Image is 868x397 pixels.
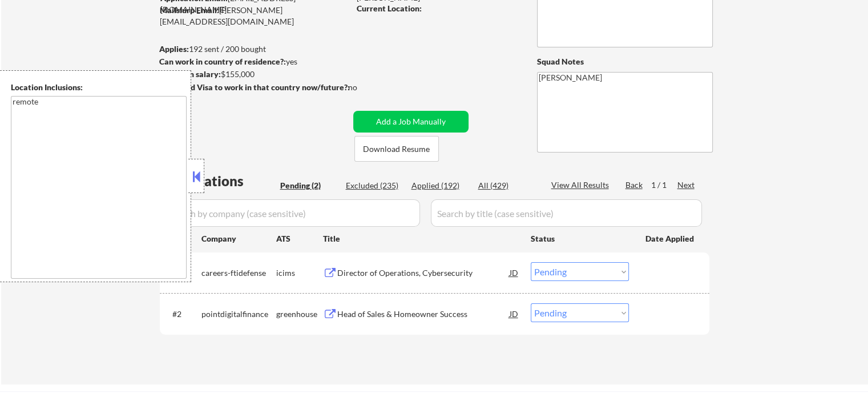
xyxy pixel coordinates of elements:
[508,303,520,324] div: JD
[431,199,702,227] input: Search by title (case sensitive)
[172,308,192,320] div: #2
[163,199,420,227] input: Search by company (case sensitive)
[357,3,422,13] strong: Current Location:
[411,180,469,191] div: Applied (192)
[478,180,535,191] div: All (429)
[354,136,439,162] button: Download Resume
[625,179,644,191] div: Back
[160,5,219,15] strong: Mailslurp Email:
[353,111,469,133] button: Add a Job Manually
[337,267,510,279] div: Director of Operations, Cybersecurity
[201,308,276,320] div: pointdigitalfinance
[651,179,677,191] div: 1 / 1
[11,82,187,93] div: Location Inclusions:
[348,82,381,93] div: no
[201,233,276,244] div: Company
[159,69,221,79] strong: Minimum salary:
[159,56,346,67] div: yes
[337,308,510,320] div: Head of Sales & Homeowner Success
[159,69,349,80] div: $155,000
[323,233,520,244] div: Title
[159,43,349,55] div: 192 sent / 200 bought
[163,174,276,188] div: Applications
[159,44,189,54] strong: Applies:
[276,308,323,320] div: greenhouse
[645,233,696,244] div: Date Applied
[508,262,520,283] div: JD
[551,179,612,191] div: View All Results
[160,5,349,27] div: [PERSON_NAME][EMAIL_ADDRESS][DOMAIN_NAME]
[346,180,403,191] div: Excluded (235)
[280,180,337,191] div: Pending (2)
[677,179,696,191] div: Next
[537,56,713,67] div: Squad Notes
[276,267,323,279] div: icims
[159,57,286,66] strong: Can work in country of residence?:
[531,228,629,248] div: Status
[276,233,323,244] div: ATS
[160,82,350,92] strong: Will need Visa to work in that country now/future?:
[201,267,276,279] div: careers-ftidefense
